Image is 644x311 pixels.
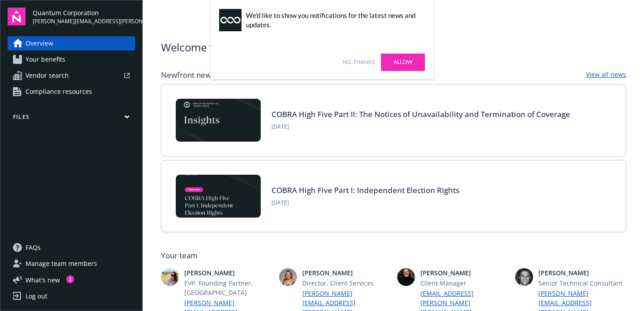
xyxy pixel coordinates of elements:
[8,240,135,255] a: FAQs
[271,109,570,119] a: COBRA High Five Part II: The Notices of Unavailability and Termination of Coverage
[538,268,626,277] span: [PERSON_NAME]
[25,240,41,255] span: FAQs
[33,8,135,25] button: Quantum Corporation[PERSON_NAME][EMAIL_ADDRESS][PERSON_NAME][DOMAIN_NAME]
[246,11,420,29] div: We'd like to show you notifications for the latest news and updates.
[161,268,179,286] img: photo
[184,278,272,297] span: EVP, Founding Partner, [GEOGRAPHIC_DATA]
[8,68,135,83] a: Vendor search
[161,70,215,80] span: Newfront news
[25,52,65,67] span: Your benefits
[8,84,135,99] a: Compliance resources
[25,275,60,285] span: What ' s new
[25,289,47,303] div: Log out
[8,113,135,124] button: Files
[302,268,390,277] span: [PERSON_NAME]
[184,268,272,277] span: [PERSON_NAME]
[397,268,415,286] img: photo
[176,99,261,142] img: Card Image - EB Compliance Insights.png
[8,275,74,285] button: What's new1
[343,58,374,66] a: No, thanks
[25,68,69,83] span: Vendor search
[271,123,570,131] span: [DATE]
[8,36,135,50] a: Overview
[279,268,297,286] img: photo
[271,199,459,207] span: [DATE]
[33,17,135,25] span: [PERSON_NAME][EMAIL_ADDRESS][PERSON_NAME][DOMAIN_NAME]
[8,256,135,271] a: Manage team members
[271,185,459,195] a: COBRA High Five Part I: Independent Election Rights
[381,54,425,71] a: Allow
[8,8,25,25] img: navigator-logo.svg
[161,39,360,55] span: Welcome to Navigator , [PERSON_NAME]
[420,268,508,277] span: [PERSON_NAME]
[161,250,626,261] span: Your team
[176,175,261,218] img: BLOG-Card Image - Compliance - COBRA High Five Pt 1 07-18-25.jpg
[66,275,74,283] div: 1
[33,8,135,17] span: Quantum Corporation
[302,278,390,288] span: Director, Client Services
[420,278,508,288] span: Client Manager
[25,256,97,271] span: Manage team members
[515,268,533,286] img: photo
[538,278,626,288] span: Senior Technical Consultant
[25,84,92,99] span: Compliance resources
[586,70,626,80] a: View all news
[8,52,135,67] a: Your benefits
[25,36,53,50] span: Overview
